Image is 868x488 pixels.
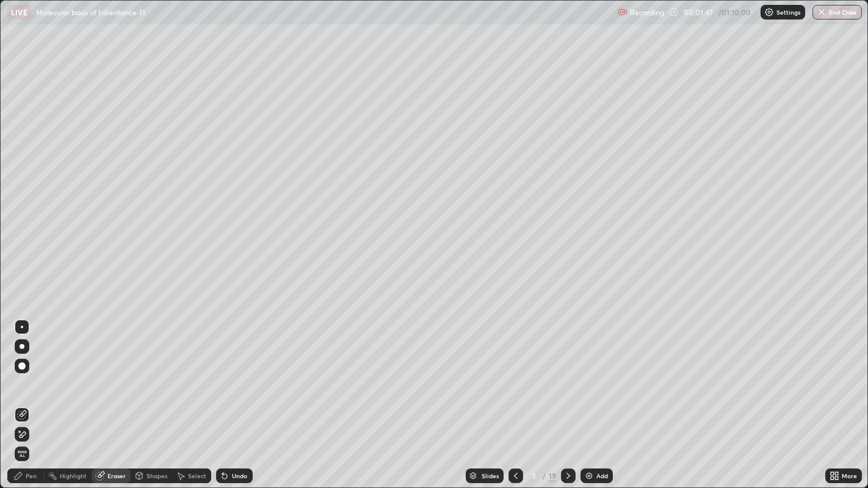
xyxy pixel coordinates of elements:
p: Settings [776,9,800,15]
div: 3 [528,472,540,479]
div: Highlight [60,473,87,479]
div: Pen [26,473,37,479]
p: Molecular basis of Inheritance-11 [36,7,145,17]
img: class-settings-icons [764,7,774,17]
div: Eraser [107,473,126,479]
img: end-class-cross [817,7,826,17]
div: Add [596,473,608,479]
div: Slides [482,473,499,479]
img: recording.375f2c34.svg [618,7,627,17]
div: 19 [549,470,556,481]
div: Shapes [146,473,167,479]
span: Erase all [15,450,29,457]
p: Recording [630,8,664,17]
div: More [842,473,857,479]
div: / [543,472,546,479]
button: End Class [812,5,862,20]
div: Select [188,473,206,479]
p: LIVE [11,7,27,17]
div: Undo [232,473,247,479]
img: add-slide-button [584,471,594,481]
